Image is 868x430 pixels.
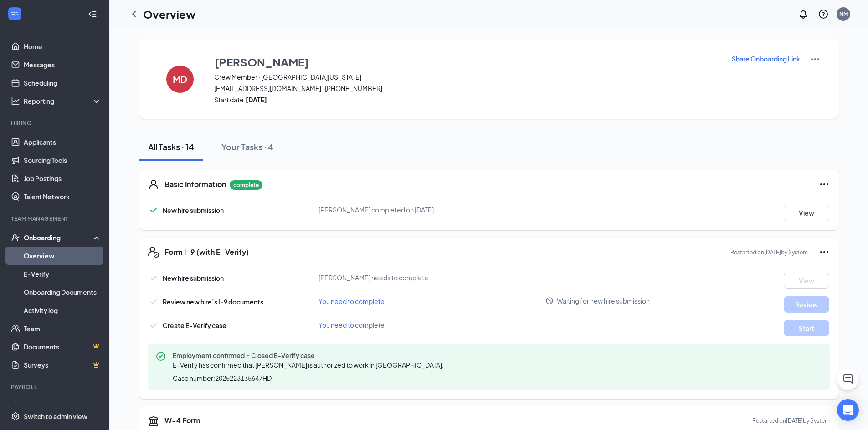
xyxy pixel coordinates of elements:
[24,412,87,421] div: Switch to admin view
[24,169,102,187] a: Job Postings
[557,296,650,305] span: Waiting for new hire submission
[732,54,800,63] p: Share Onboarding Link
[24,151,102,169] a: Sourcing Tools
[318,321,385,329] span: You need to complete
[318,273,428,282] span: [PERSON_NAME] needs to complete
[784,205,829,221] button: View
[155,351,166,362] svg: CheckmarkCircle
[214,54,720,70] button: [PERSON_NAME]
[837,399,859,421] div: Open Intercom Messenger
[148,205,159,216] svg: Checkmark
[24,319,102,338] a: Team
[819,247,830,258] svg: Ellipses
[11,412,20,421] svg: Settings
[11,383,100,391] div: Payroll
[798,9,809,20] svg: Notifications
[148,179,159,190] svg: User
[24,96,102,106] div: Reporting
[810,54,821,65] img: More Actions
[24,283,102,301] a: Onboarding Documents
[318,206,434,214] span: [PERSON_NAME] completed on [DATE]
[173,351,447,360] span: Employment confirmed・Closed E-Verify case
[143,6,195,22] h1: Overview
[164,247,249,257] h5: Form I-9 (with E-Verify)
[11,96,20,106] svg: Analysis
[318,297,385,305] span: You need to complete
[24,37,102,56] a: Home
[164,179,226,189] h5: Basic Information
[164,415,200,425] h5: W-4 Form
[214,72,720,81] span: Crew Member · [GEOGRAPHIC_DATA][US_STATE]
[10,9,19,18] svg: WorkstreamLogo
[24,397,102,415] a: PayrollCrown
[752,417,830,425] p: Restarted on [DATE] by System
[163,206,224,214] span: New hire submission
[148,141,194,152] div: All Tasks · 14
[128,9,139,20] svg: ChevronLeft
[163,298,263,306] span: Review new hire’s I-9 documents
[215,54,309,70] h3: [PERSON_NAME]
[148,273,159,283] svg: Checkmark
[148,296,159,307] svg: Checkmark
[24,338,102,356] a: DocumentsCrown
[214,84,720,93] span: [EMAIL_ADDRESS][DOMAIN_NAME] · [PHONE_NUMBER]
[784,320,829,336] button: Start
[163,274,224,282] span: New hire submission
[24,74,102,92] a: Scheduling
[148,415,159,426] svg: TaxGovernmentIcon
[11,119,100,127] div: Hiring
[545,297,554,305] svg: Blocked
[818,9,829,20] svg: QuestionInfo
[157,54,203,104] button: MD
[24,187,102,206] a: Talent Network
[230,180,262,190] p: complete
[784,273,829,289] button: View
[837,368,859,390] button: ChatActive
[148,247,159,258] svg: FormI9EVerifyIcon
[11,215,100,223] div: Team Management
[819,179,830,190] svg: Ellipses
[11,233,20,242] svg: UserCheck
[173,374,272,383] span: Case number: 2025223135647HD
[24,301,102,319] a: Activity log
[221,141,273,152] div: Your Tasks · 4
[163,321,226,329] span: Create E-Verify case
[24,356,102,374] a: SurveysCrown
[88,10,97,19] svg: Collapse
[731,54,801,64] button: Share Onboarding Link
[24,233,94,242] div: Onboarding
[148,320,159,331] svg: Checkmark
[839,10,848,18] div: NM
[784,296,829,313] button: Review
[246,96,267,104] strong: [DATE]
[214,95,720,104] span: Start date:
[24,247,102,265] a: Overview
[24,265,102,283] a: E-Verify
[730,248,808,256] p: Restarted on [DATE] by System
[173,361,444,369] span: E-Verify has confirmed that [PERSON_NAME] is authorized to work in [GEOGRAPHIC_DATA].
[173,76,187,82] h4: MD
[24,133,102,151] a: Applicants
[24,56,102,74] a: Messages
[842,374,853,384] svg: ChatActive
